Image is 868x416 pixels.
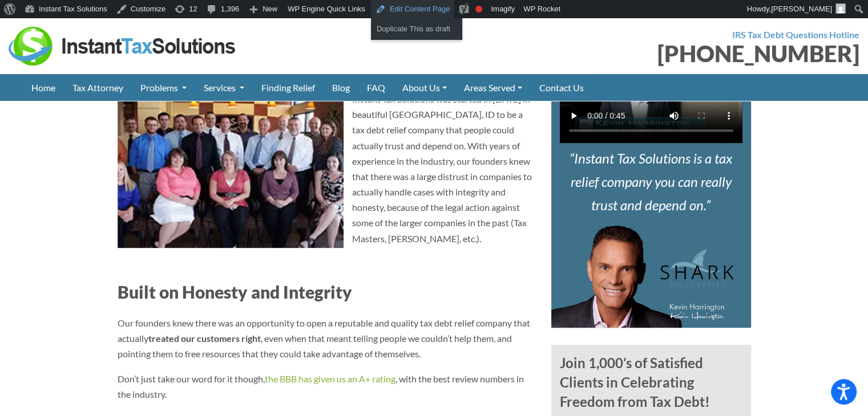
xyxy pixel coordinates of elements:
img: Kevin Harrington [551,225,734,328]
a: Blog [324,74,358,101]
a: Finding Relief [253,74,324,101]
div: [PHONE_NUMBER] [443,42,860,65]
img: Instant Tax Solutions Logo [9,27,237,66]
a: Instant Tax Solutions Logo [9,39,237,50]
p: Instant Tax Solutions was started in [DATE] in beautiful [GEOGRAPHIC_DATA], ID to be a tax debt r... [118,91,534,246]
i: Instant Tax Solutions is a tax relief company you can really trust and depend on. [570,150,732,213]
strong: treated our customers right [148,333,261,344]
a: Problems [132,74,195,101]
img: The Staff Here at Instant Tax Solutions [118,91,344,248]
p: Our founders knew there was an opportunity to open a reputable and quality tax debt relief compan... [118,315,534,362]
a: Home [23,74,64,101]
a: Areas Served [455,74,531,101]
a: Duplicate This as draft [371,22,462,36]
p: Don’t just take our word for it though, , with the best review numbers in the industry. [118,371,534,402]
a: FAQ [358,74,394,101]
a: Tax Attorney [64,74,132,101]
a: Services [195,74,253,101]
h3: Built on Honesty and Integrity [118,280,534,304]
strong: IRS Tax Debt Questions Hotline [732,29,859,40]
a: About Us [394,74,455,101]
a: the BBB has given us an A+ rating [265,373,395,384]
a: Contact Us [531,74,592,101]
div: Focus keyphrase not set [475,6,482,13]
span: [PERSON_NAME] [771,5,832,13]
